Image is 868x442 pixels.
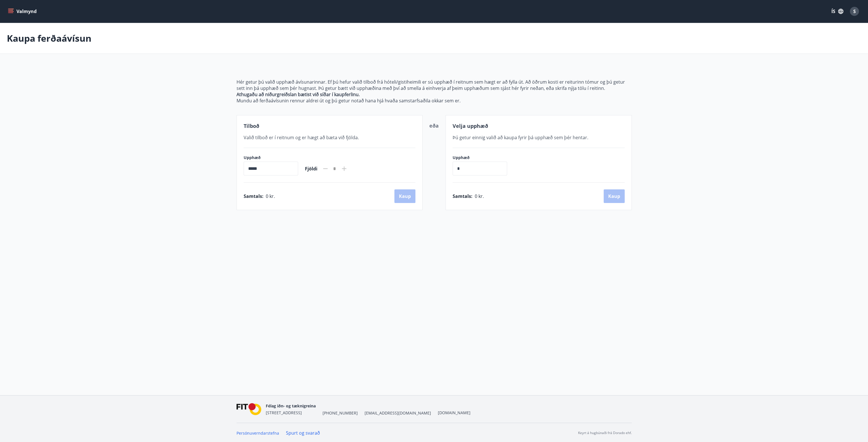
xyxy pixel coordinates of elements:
span: Félag iðn- og tæknigreina [266,403,316,409]
p: Kaupa ferðaávísun [7,32,91,45]
button: ÍS [828,6,846,16]
span: Þú getur einnig valið að kaupa fyrir þá upphæð sem þér hentar. [453,134,588,141]
img: FPQVkF9lTnNbbaRSFyT17YYeljoOGk5m51IhT0bO.png [237,403,262,415]
a: Spurt og svarað [286,430,320,436]
span: S [853,8,856,14]
span: [STREET_ADDRESS] [266,410,302,415]
p: Keyrt á hugbúnaði frá Dorado ehf. [578,430,632,435]
span: Samtals : [453,193,472,199]
a: Persónuverndarstefna [237,430,279,436]
button: menu [7,6,39,16]
span: [EMAIL_ADDRESS][DOMAIN_NAME] [365,410,431,416]
p: Mundu að ferðaávísunin rennur aldrei út og þú getur notað hana hjá hvaða samstarfsaðila okkar sem... [237,98,632,104]
span: Fjöldi [305,166,317,172]
span: [PHONE_NUMBER] [323,410,358,416]
span: Valið tilboð er í reitnum og er hægt að bæta við fjölda. [244,134,359,141]
p: Hér getur þú valið upphæð ávísunarinnar. Ef þú hefur valið tilboð frá hóteli/gistiheimili er sú u... [237,79,632,91]
span: Samtals : [244,193,263,199]
span: eða [429,122,439,129]
label: Upphæð [244,155,298,160]
span: 0 kr. [266,193,275,199]
label: Upphæð [453,155,513,160]
strong: Athugaðu að niðurgreiðslan bætist við síðar í kaupferlinu. [237,91,360,98]
span: 0 kr. [475,193,484,199]
span: Velja upphæð [453,122,488,129]
button: S [848,5,861,18]
a: [DOMAIN_NAME] [438,410,470,415]
span: Tilboð [244,122,259,129]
